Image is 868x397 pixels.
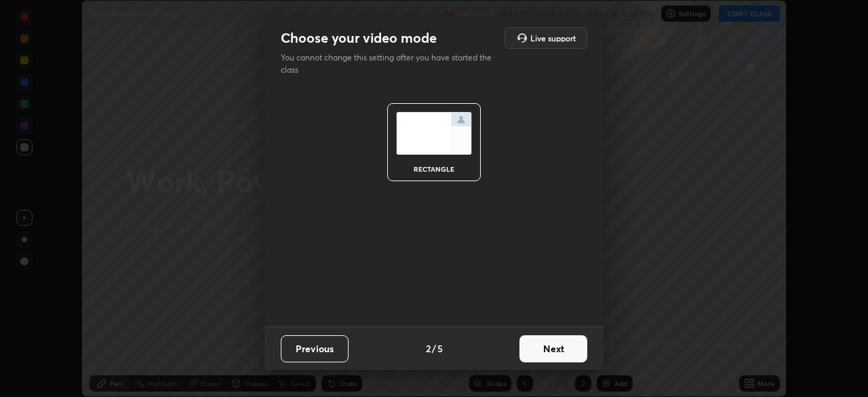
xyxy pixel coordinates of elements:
[281,52,500,76] p: You cannot change this setting after you have started the class
[432,341,436,356] h4: /
[437,341,443,356] h4: 5
[530,34,576,42] h5: Live support
[426,341,431,356] h4: 2
[519,335,587,362] button: Next
[281,335,349,362] button: Previous
[281,29,437,47] h2: Choose your video mode
[407,166,461,172] div: rectangle
[396,112,472,155] img: normalScreenIcon.ae25ed63.svg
